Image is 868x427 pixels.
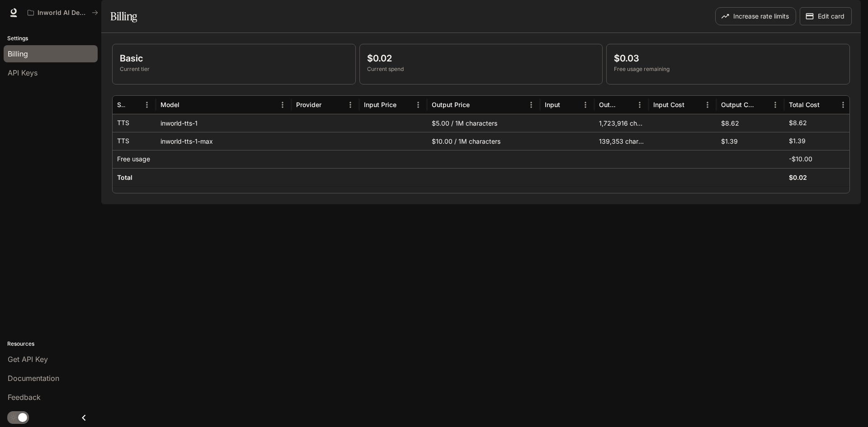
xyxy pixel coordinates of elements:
p: Inworld AI Demos [38,9,88,17]
div: Output Cost [721,101,754,108]
div: Output [599,101,618,108]
button: Sort [619,98,633,112]
p: TTS [117,136,129,145]
button: Menu [836,98,850,112]
button: Edit card [800,7,852,25]
div: $10.00 / 1M characters [427,132,540,150]
div: Service [117,101,126,108]
div: inworld-tts-1-max [156,132,292,150]
button: Sort [127,98,140,112]
h6: Total [117,173,132,182]
h1: Billing [110,7,137,25]
div: $5.00 / 1M characters [427,114,540,132]
h6: $0.02 [789,173,807,182]
div: inworld-tts-1 [156,114,292,132]
div: $1.39 [717,132,784,150]
button: Sort [322,98,336,112]
button: Sort [397,98,411,112]
button: Increase rate limits [715,7,796,25]
div: $8.62 [717,114,784,132]
p: Current tier [120,65,348,73]
div: Input Price [364,101,396,108]
div: Model [160,101,179,108]
button: Menu [769,98,782,112]
p: $8.62 [789,118,807,127]
button: Sort [471,98,484,112]
button: Menu [411,98,425,112]
button: Sort [755,98,769,112]
p: Free usage [117,155,150,164]
p: $0.02 [367,52,595,65]
div: Input [545,101,560,108]
div: Output Price [432,101,470,108]
button: Menu [633,98,646,112]
button: Menu [524,98,538,112]
div: 1,723,916 characters [594,114,649,132]
button: All workspaces [24,4,102,22]
button: Sort [561,98,575,112]
button: Menu [140,98,154,112]
p: TTS [117,118,129,127]
button: Menu [701,98,714,112]
div: Input Cost [653,101,684,108]
p: Free usage remaining [614,65,842,73]
button: Menu [344,98,357,112]
p: Basic [120,52,348,65]
button: Menu [276,98,289,112]
p: $1.39 [789,136,806,145]
p: $0.03 [614,52,842,65]
button: Sort [685,98,699,112]
p: Current spend [367,65,595,73]
div: Provider [296,101,321,108]
div: Total Cost [789,101,820,108]
button: Sort [821,98,834,112]
div: 139,353 characters [594,132,649,150]
button: Menu [579,98,592,112]
p: -$10.00 [789,155,812,164]
button: Sort [180,98,194,112]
